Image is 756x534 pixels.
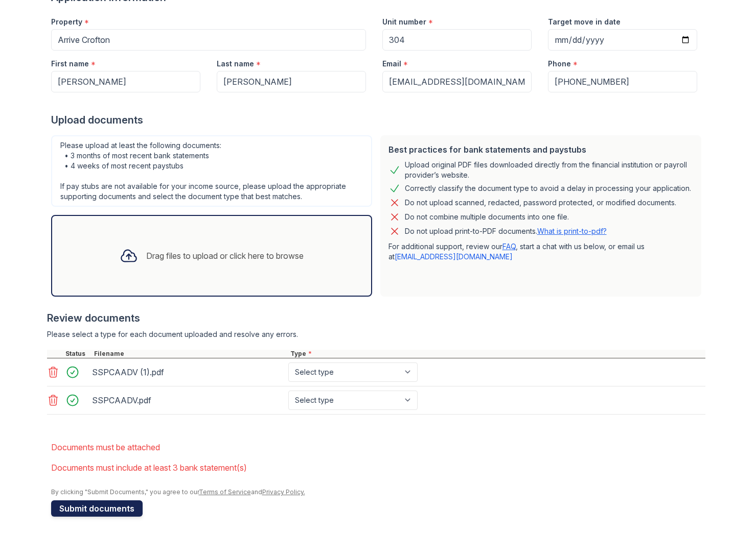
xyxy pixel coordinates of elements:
[47,311,705,325] div: Review documents
[146,250,304,262] div: Drag files to upload or click here to browse
[92,392,284,408] div: SSPCAADV.pdf
[51,59,89,69] label: First name
[405,160,693,180] div: Upload original PDF files downloaded directly from the financial institution or payroll provider’...
[382,17,426,27] label: Unit number
[548,17,621,27] label: Target move in date
[51,488,705,496] div: By clicking "Submit Documents," you agree to our and
[92,350,288,358] div: Filename
[51,17,82,27] label: Property
[405,182,691,195] div: Correctly classify the document type to avoid a delay in processing your application.
[63,350,92,358] div: Status
[405,226,607,236] p: Do not upload print-to-PDF documents.
[262,488,305,496] a: Privacy Policy.
[388,241,693,262] p: For additional support, review our , start a chat with us below, or email us at
[382,59,401,69] label: Email
[288,350,705,358] div: Type
[405,211,569,223] div: Do not combine multiple documents into one file.
[51,113,705,127] div: Upload documents
[217,59,254,69] label: Last name
[51,500,143,517] button: Submit documents
[388,143,693,156] div: Best practices for bank statements and paystubs
[51,437,705,457] li: Documents must be attached
[92,364,284,380] div: SSPCAADV (1).pdf
[47,329,705,339] div: Please select a type for each document uploaded and resolve any errors.
[405,197,676,209] div: Do not upload scanned, redacted, password protected, or modified documents.
[51,135,372,207] div: Please upload at least the following documents: • 3 months of most recent bank statements • 4 wee...
[548,59,571,69] label: Phone
[199,488,251,496] a: Terms of Service
[395,252,513,261] a: [EMAIL_ADDRESS][DOMAIN_NAME]
[537,227,607,235] a: What is print-to-pdf?
[51,457,705,478] li: Documents must include at least 3 bank statement(s)
[502,242,516,251] a: FAQ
